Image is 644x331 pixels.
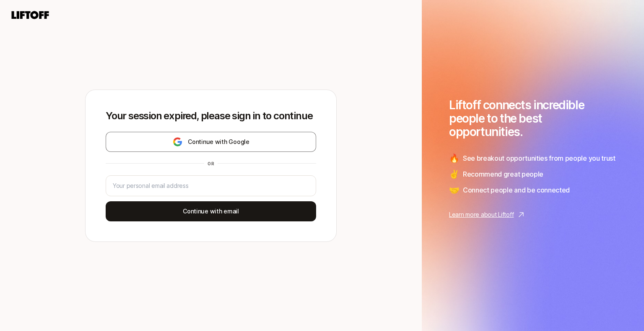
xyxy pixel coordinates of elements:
span: See breakout opportunities from people you trust [463,153,615,164]
a: Learn more about Liftoff [449,210,617,220]
input: Your personal email address [113,181,306,191]
p: Your session expired, please sign in to continue [106,110,316,122]
span: 🔥 [449,152,460,164]
span: Recommend great people [463,169,543,180]
div: or [204,160,218,167]
span: ✌️ [449,168,460,180]
span: Connect people and be connected [463,185,570,195]
button: Continue with Google [106,132,316,152]
img: google-logo [172,137,183,147]
p: Learn more about Liftoff [449,210,514,220]
h1: Liftoff connects incredible people to the best opportunities. [449,98,617,139]
span: 🤝 [449,184,460,196]
button: Continue with email [106,201,316,221]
